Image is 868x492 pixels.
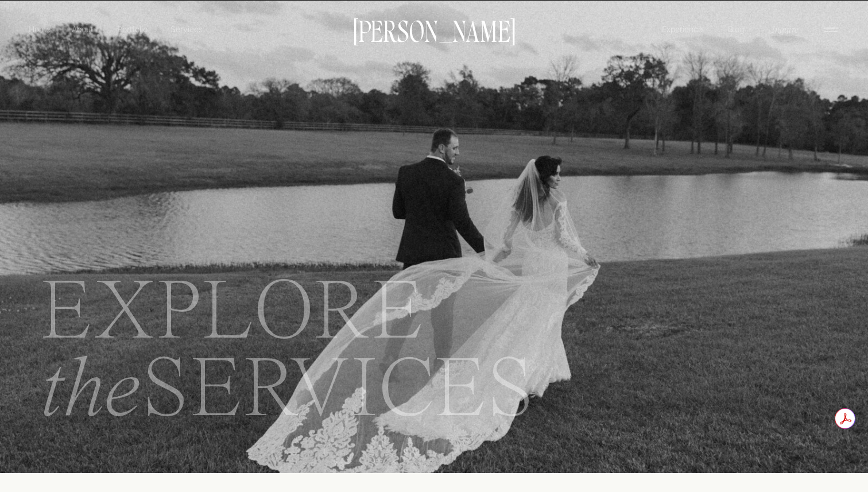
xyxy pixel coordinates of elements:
a: Inquire [770,22,800,36]
a: Portfolio [112,23,153,35]
a: [PERSON_NAME] [347,18,521,42]
h1: EXPLORE SERVICES [40,277,747,447]
a: Blog [725,23,747,34]
a: About [69,23,95,34]
a: Home [26,23,53,35]
a: Services [169,23,203,35]
i: the [40,350,141,436]
a: Experience [660,23,704,35]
